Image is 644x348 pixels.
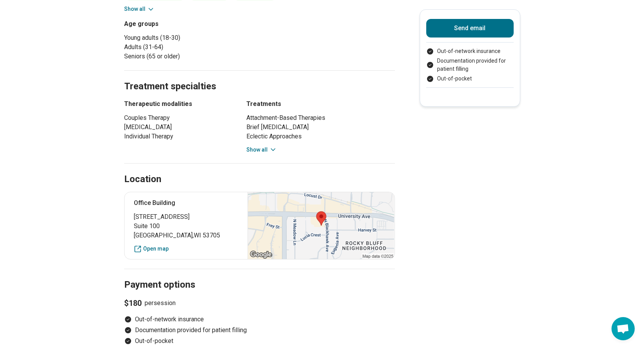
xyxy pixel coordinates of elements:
[124,61,395,93] h2: Treatment specialties
[134,212,239,222] span: [STREET_ADDRESS]
[124,43,256,52] li: Adults (31-64)
[124,19,256,29] h3: Age groups
[426,75,514,83] li: Out-of-pocket
[612,317,635,340] div: Open chat
[124,52,256,61] li: Seniors (65 or older)
[246,146,277,154] button: Show all
[426,47,514,55] li: Out-of-network insurance
[134,245,239,253] a: Open map
[124,336,395,346] li: Out-of-pocket
[124,113,232,123] li: Couples Therapy
[124,173,161,186] h2: Location
[124,298,395,309] p: per session
[124,315,395,346] ul: Payment options
[124,123,232,132] li: [MEDICAL_DATA]
[426,57,514,73] li: Documentation provided for patient filling
[426,47,514,83] ul: Payment options
[124,326,395,335] li: Documentation provided for patient filling
[134,222,239,231] span: Suite 100
[134,231,239,240] span: [GEOGRAPHIC_DATA] , WI 53705
[124,33,256,43] li: Young adults (18-30)
[246,132,395,141] li: Eclectic Approaches
[426,19,514,38] button: Send email
[124,298,142,309] span: $180
[246,113,395,123] li: Attachment-Based Therapies
[124,5,155,13] button: Show all
[246,99,395,109] h3: Treatments
[124,260,395,292] h2: Payment options
[124,99,232,109] h3: Therapeutic modalities
[246,123,395,132] li: Brief [MEDICAL_DATA]
[124,132,232,141] li: Individual Therapy
[124,315,395,324] li: Out-of-network insurance
[134,198,239,208] p: Office Building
